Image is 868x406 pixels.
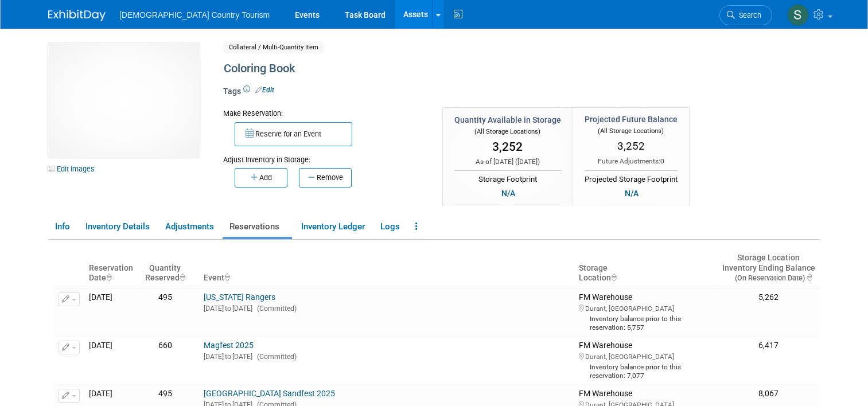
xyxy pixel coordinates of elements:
span: (Committed) [252,353,297,361]
a: [US_STATE] Rangers [204,292,275,302]
span: (On Reservation Date) [725,274,805,282]
div: 5,262 [722,292,815,303]
span: [DEMOGRAPHIC_DATA] Country Tourism [119,10,270,19]
a: Search [719,5,772,25]
button: Remove [299,168,352,188]
div: As of [DATE] ( ) [454,157,561,167]
td: [DATE] [84,288,141,337]
div: Future Adjustments: [585,157,678,166]
div: (All Storage Locations) [454,126,561,136]
td: 660 [141,337,190,385]
button: Reserve for an Event [235,122,352,146]
a: Logs [373,217,406,237]
div: Adjust Inventory in Storage: [223,146,425,165]
span: 3,252 [617,139,645,153]
span: 0 [660,157,664,165]
td: 495 [141,288,190,337]
img: View Images [48,43,200,158]
td: [DATE] [84,337,141,385]
span: Search [735,11,761,19]
a: Info [48,217,76,237]
div: Durant, [GEOGRAPHIC_DATA] [579,351,713,361]
div: N/A [498,187,519,200]
div: Projected Storage Footprint [585,170,678,185]
span: to [224,353,232,361]
div: (All Storage Locations) [585,125,678,136]
th: Storage Location : activate to sort column ascending [574,248,718,288]
div: Inventory balance prior to this reservation: 5,757 [579,313,713,332]
th: Quantity&nbsp;&nbsp;&nbsp;Reserved : activate to sort column ascending [141,248,190,288]
a: Inventory Ledger [294,217,371,237]
th: ReservationDate : activate to sort column ascending [84,248,141,288]
div: [DATE] [DATE] [204,303,570,313]
div: Durant, [GEOGRAPHIC_DATA] [579,303,713,313]
div: [DATE] [DATE] [204,351,570,361]
button: Add [235,168,287,188]
span: Collateral / Multi-Quantity Item [223,41,324,53]
a: [GEOGRAPHIC_DATA] Sandfest 2025 [204,389,335,398]
span: [DATE] [517,158,538,166]
th: Storage LocationInventory Ending Balance (On Reservation Date) : activate to sort column ascending [718,248,820,288]
div: Projected Future Balance [585,114,678,125]
a: Adjustments [158,217,220,237]
a: Inventory Details [79,217,156,237]
div: N/A [621,187,642,200]
div: FM Warehouse [579,292,713,332]
span: 3,252 [492,140,523,154]
div: FM Warehouse [579,341,713,380]
div: Coloring Book [220,58,732,79]
div: Make Reservation: [223,107,425,119]
th: Event : activate to sort column ascending [199,248,574,288]
div: Quantity Available in Storage [454,114,561,126]
a: Edit Images [48,162,99,176]
a: Magfest 2025 [204,341,254,350]
a: Edit [255,86,274,94]
span: (Committed) [252,304,297,313]
div: 6,417 [722,341,815,351]
div: 8,067 [722,389,815,399]
div: Inventory balance prior to this reservation: 7,077 [579,361,713,380]
div: Tags [223,85,732,105]
a: Reservations [223,217,292,237]
img: ExhibitDay [48,10,106,21]
img: Steve Vannier [787,4,809,26]
div: Storage Footprint [454,170,561,185]
span: to [224,304,232,313]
